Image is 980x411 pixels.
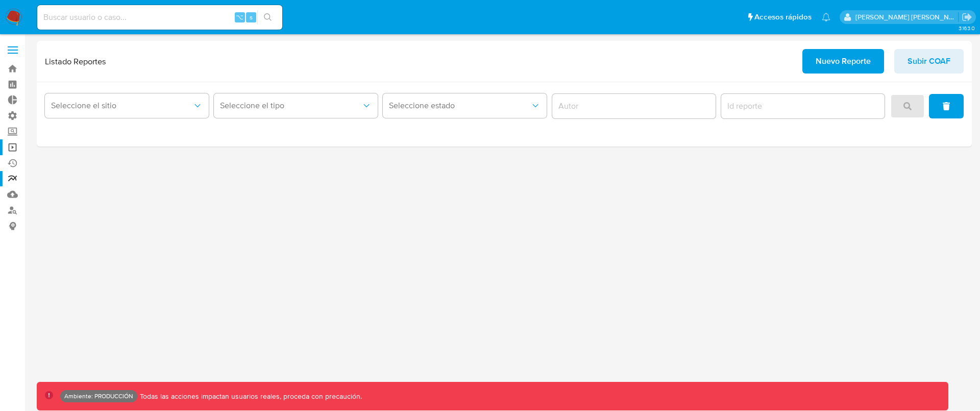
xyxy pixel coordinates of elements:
p: omar.guzman@mercadolibre.com.co [855,12,959,22]
p: Ambiente: PRODUCCIÓN [64,394,133,398]
p: Todas las acciones impactan usuarios reales, proceda con precaución. [137,392,362,401]
a: Salir [962,12,972,22]
button: search-icon [257,10,278,25]
span: s [250,12,253,22]
a: Notificaciones [822,13,830,21]
span: Accesos rápidos [754,12,812,22]
input: Buscar usuario o caso... [37,11,282,24]
span: ⌥ [236,12,243,22]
